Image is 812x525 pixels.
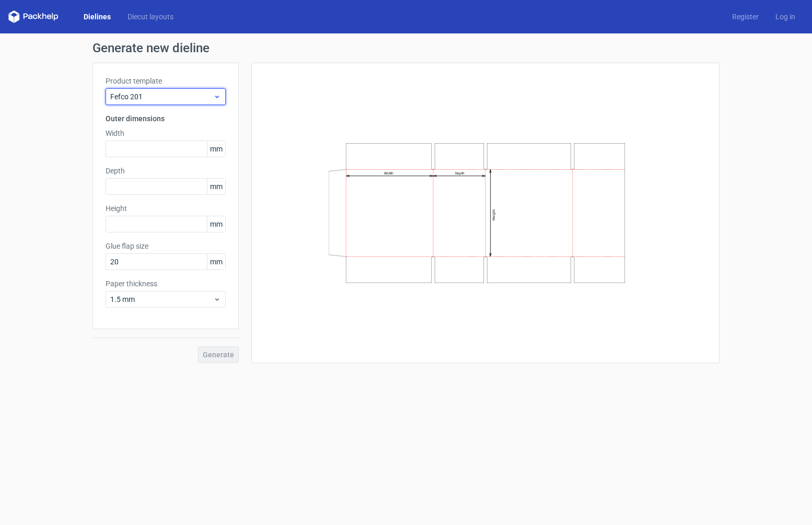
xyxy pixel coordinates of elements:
[106,128,226,138] label: Width
[724,11,767,22] a: Register
[207,254,225,270] span: mm
[207,141,225,157] span: mm
[92,42,720,54] h1: Generate new dieline
[110,91,213,102] span: Fefco 201
[106,76,226,86] label: Product template
[207,216,225,232] span: mm
[110,294,213,305] span: 1.5 mm
[106,166,226,176] label: Depth
[492,209,496,220] text: Height
[119,11,182,22] a: Diecut layouts
[106,241,226,251] label: Glue flap size
[106,203,226,214] label: Height
[106,278,226,289] label: Paper thickness
[455,171,465,176] text: Depth
[207,179,225,194] span: mm
[106,113,226,124] h3: Outer dimensions
[384,171,393,176] text: Width
[767,11,804,22] a: Log in
[75,11,119,22] a: Dielines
